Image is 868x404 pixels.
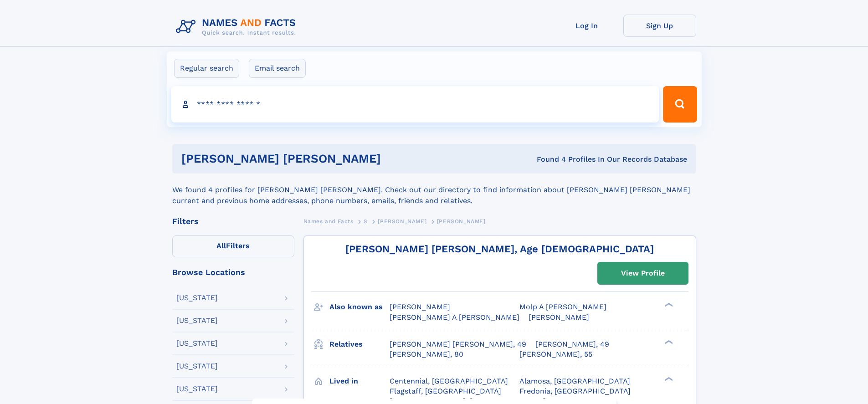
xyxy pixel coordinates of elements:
a: [PERSON_NAME] [PERSON_NAME], Age [DEMOGRAPHIC_DATA] [345,243,654,255]
div: ❯ [663,376,673,382]
a: Sign Up [623,15,696,37]
a: View Profile [598,262,688,284]
div: [US_STATE] [176,363,218,370]
div: Filters [172,217,294,225]
a: Log In [550,15,623,37]
div: Found 4 Profiles In Our Records Database [459,154,687,164]
h3: Also known as [329,299,390,315]
button: Search Button [663,86,697,123]
label: Filters [172,235,294,257]
span: [PERSON_NAME] [437,218,486,225]
a: [PERSON_NAME], 49 [535,339,609,349]
div: [US_STATE] [176,294,218,302]
a: [PERSON_NAME] [378,215,426,227]
span: [PERSON_NAME] [390,302,450,311]
div: ❯ [663,302,673,308]
span: [PERSON_NAME] [378,218,426,225]
h3: Relatives [329,337,390,352]
div: [US_STATE] [176,317,218,324]
span: Fredonia, [GEOGRAPHIC_DATA] [519,387,631,395]
span: Alamosa, [GEOGRAPHIC_DATA] [519,377,630,385]
a: S [364,215,368,227]
a: [PERSON_NAME], 80 [390,349,463,359]
label: Email search [249,59,306,78]
span: [PERSON_NAME] A [PERSON_NAME] [390,313,519,322]
input: search input [171,86,659,123]
h3: Lived in [329,373,390,389]
span: Molp A [PERSON_NAME] [519,302,606,311]
a: [PERSON_NAME] [PERSON_NAME], 49 [390,339,526,349]
h1: [PERSON_NAME] [PERSON_NAME] [181,153,459,164]
a: [PERSON_NAME], 55 [519,349,592,359]
div: View Profile [621,263,665,284]
div: We found 4 profiles for [PERSON_NAME] [PERSON_NAME]. Check out our directory to find information ... [172,174,696,206]
div: ❯ [663,339,673,345]
label: Regular search [174,59,239,78]
div: Browse Locations [172,268,294,276]
span: Flagstaff, [GEOGRAPHIC_DATA] [390,387,501,395]
span: [PERSON_NAME] [529,313,589,322]
div: [US_STATE] [176,340,218,347]
span: All [216,241,226,250]
img: Logo Names and Facts [172,15,303,39]
span: Centennial, [GEOGRAPHIC_DATA] [390,377,508,385]
span: S [364,218,368,225]
a: Names and Facts [303,215,354,227]
div: [US_STATE] [176,385,218,393]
